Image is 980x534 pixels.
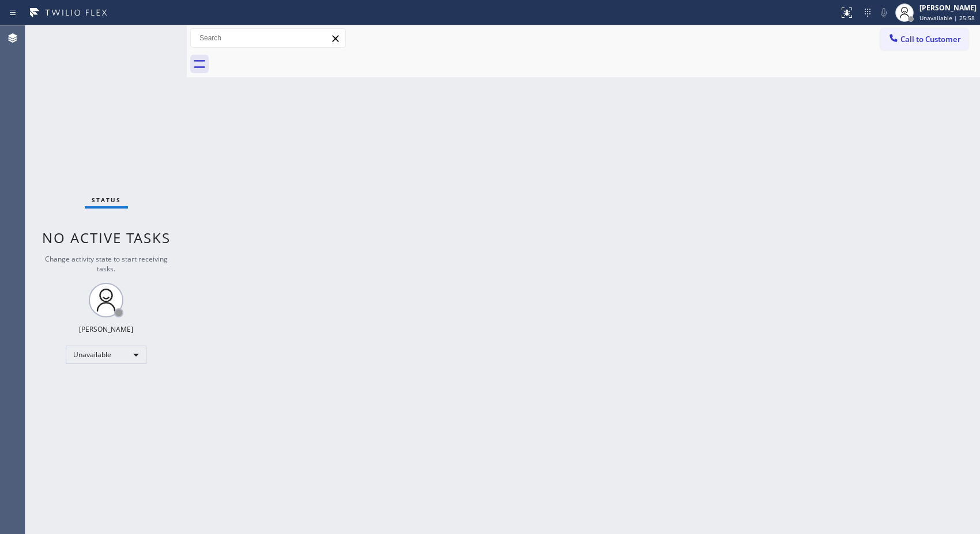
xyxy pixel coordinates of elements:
[79,324,133,334] div: [PERSON_NAME]
[66,346,146,364] div: Unavailable
[92,196,121,204] span: Status
[919,14,975,22] span: Unavailable | 25:58
[191,29,345,47] input: Search
[876,5,892,21] button: Mute
[45,254,168,274] span: Change activity state to start receiving tasks.
[900,34,961,44] span: Call to Customer
[42,228,171,247] span: No active tasks
[919,3,977,13] div: [PERSON_NAME]
[880,28,968,50] button: Call to Customer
